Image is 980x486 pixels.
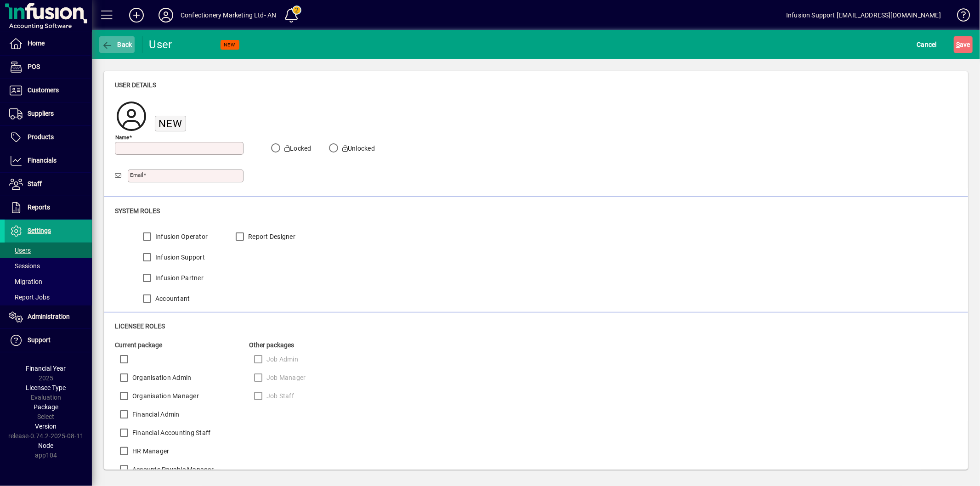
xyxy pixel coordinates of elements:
[5,149,92,172] a: Financials
[5,305,92,328] a: Administration
[956,41,960,48] span: S
[9,247,31,254] span: Users
[130,465,214,474] label: Accounts Payable Manager
[915,36,940,53] button: Cancel
[130,373,192,382] label: Organisation Admin
[5,274,92,289] a: Migration
[130,410,180,419] label: Financial Admin
[39,442,54,449] span: Node
[28,63,40,70] span: POS
[917,37,937,52] span: Cancel
[5,32,92,55] a: Home
[122,7,151,23] button: Add
[9,262,40,270] span: Sessions
[5,126,92,149] a: Products
[130,428,211,437] label: Financial Accounting Staff
[5,102,92,125] a: Suppliers
[5,173,92,196] a: Staff
[340,144,375,153] label: Unlocked
[130,446,170,456] label: HR Manager
[151,7,181,23] button: Profile
[26,365,66,372] span: Financial Year
[28,227,51,234] span: Settings
[26,384,66,391] span: Licensee Type
[181,8,276,23] div: Confectionery Marketing Ltd- AN
[153,294,190,303] label: Accountant
[5,79,92,102] a: Customers
[35,423,57,430] span: Version
[92,36,142,53] app-page-header-button: Back
[102,41,132,48] span: Back
[5,289,92,305] a: Report Jobs
[28,313,70,320] span: Administration
[9,294,50,301] span: Report Jobs
[249,341,294,349] span: Other packages
[956,37,970,52] span: ave
[5,56,92,79] a: POS
[28,157,57,164] span: Financials
[224,42,236,48] span: NEW
[153,273,204,283] label: Infusion Partner
[283,144,312,153] label: Locked
[130,172,143,178] mat-label: Email
[246,232,295,241] label: Report Designer
[28,133,54,141] span: Products
[115,134,129,140] mat-label: Name
[149,37,188,52] div: User
[28,336,51,344] span: Support
[5,196,92,219] a: Reports
[5,258,92,274] a: Sessions
[9,278,42,285] span: Migration
[28,203,50,211] span: Reports
[159,118,182,130] span: New
[28,40,45,47] span: Home
[115,81,156,89] span: User details
[5,329,92,352] a: Support
[5,243,92,258] a: Users
[153,232,208,241] label: Infusion Operator
[34,403,58,411] span: Package
[115,341,162,349] span: Current package
[130,391,199,401] label: Organisation Manager
[153,253,205,262] label: Infusion Support
[28,110,54,117] span: Suppliers
[786,8,941,23] div: Infusion Support [EMAIL_ADDRESS][DOMAIN_NAME]
[99,36,135,53] button: Back
[115,322,165,330] span: Licensee roles
[950,2,969,32] a: Knowledge Base
[954,36,973,53] button: Save
[28,180,42,187] span: Staff
[115,207,160,215] span: System roles
[28,86,59,94] span: Customers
